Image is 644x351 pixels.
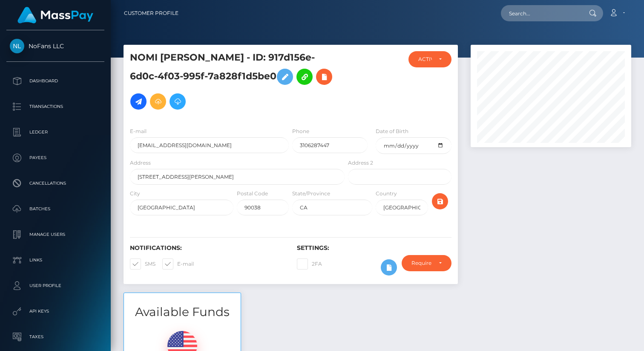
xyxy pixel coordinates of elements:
a: Customer Profile [124,4,178,22]
label: SMS [130,258,155,270]
label: E-mail [130,128,147,135]
a: User Profile [6,275,104,296]
a: Batches [6,198,104,220]
p: Payees [10,151,101,164]
label: City [130,190,140,197]
p: Transactions [10,100,101,113]
a: Initiate Payout [130,93,147,110]
label: Date of Birth [376,128,408,135]
label: Address 2 [348,159,373,167]
label: Country [376,190,397,197]
a: Cancellations [6,173,104,194]
p: Taxes [10,331,101,343]
p: Cancellations [10,177,101,190]
p: User Profile [10,279,101,292]
a: Links [6,249,104,271]
label: E-mail [162,258,194,270]
p: Dashboard [10,75,101,87]
label: 2FA [297,258,322,270]
p: API Keys [10,305,101,318]
p: Ledger [10,126,101,139]
p: Batches [10,203,101,215]
p: Links [10,254,101,267]
label: Postal Code [237,190,268,197]
div: ACTIVE [418,56,432,63]
button: ACTIVE [408,51,451,67]
button: Require ID/Selfie Verification [402,255,451,271]
input: Search... [501,5,581,21]
a: Transactions [6,96,104,117]
img: NoFans LLC [10,39,24,53]
h6: Notifications: [130,244,284,252]
label: State/Province [292,190,330,197]
label: Phone [292,128,309,135]
a: Payees [6,147,104,168]
a: Taxes [6,326,104,348]
img: MassPay Logo [17,7,93,23]
a: Ledger [6,122,104,143]
a: Dashboard [6,70,104,92]
label: Address [130,159,151,167]
h3: Available Funds [124,304,241,320]
a: Manage Users [6,224,104,245]
span: NoFans LLC [6,42,104,50]
p: Manage Users [10,228,101,241]
h6: Settings: [297,244,451,252]
h5: NOMI [PERSON_NAME] - ID: 917d156e-6d0c-4f03-995f-7a828f1d5be0 [130,51,340,114]
a: API Keys [6,301,104,322]
div: Require ID/Selfie Verification [411,260,432,267]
